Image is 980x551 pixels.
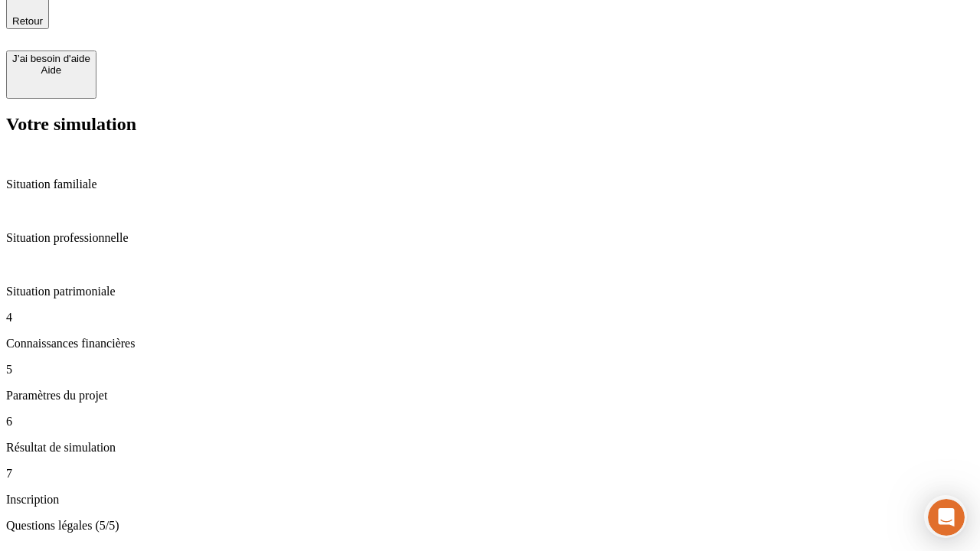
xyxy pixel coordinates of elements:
[6,519,974,533] p: Questions légales (5/5)
[6,363,974,377] p: 5
[6,51,96,99] button: J’ai besoin d'aideAide
[6,114,974,135] h2: Votre simulation
[924,495,967,538] iframe: Intercom live chat discovery launcher
[6,311,974,324] p: 4
[12,64,90,76] div: Aide
[12,53,90,64] div: J’ai besoin d'aide
[6,337,974,350] p: Connaissances financières
[6,467,974,481] p: 7
[6,493,974,507] p: Inscription
[6,415,974,429] p: 6
[6,231,974,245] p: Situation professionnelle
[6,441,974,455] p: Résultat de simulation
[928,499,965,536] iframe: Intercom live chat
[12,15,43,27] span: Retour
[6,389,974,403] p: Paramètres du projet
[6,178,974,191] p: Situation familiale
[6,285,974,298] p: Situation patrimoniale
